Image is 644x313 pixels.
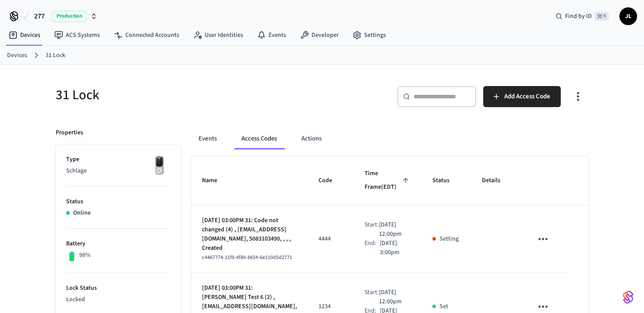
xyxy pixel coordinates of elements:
[47,27,107,43] a: ACS Systems
[619,7,637,25] button: JL
[318,174,343,187] span: Code
[364,220,379,239] div: Start:
[439,302,448,311] p: Set
[548,8,616,24] div: Find by ID⌘ K
[623,290,633,304] img: SeamLogoGradient.69752ec5.svg
[191,128,224,149] button: Events
[202,254,292,261] span: c4467774-11f9-4f80-8654-6e110d5d2771
[483,86,561,107] button: Add Access Code
[34,11,45,22] span: 277
[52,11,87,22] span: Production
[202,216,297,253] p: [DATE] 03:00PM 31: Code not changed (4) , [EMAIL_ADDRESS][DOMAIN_NAME], 5083103490, , , , Created
[2,27,47,43] a: Devices
[66,166,170,176] p: Schlage
[250,27,293,43] a: Events
[73,209,91,218] p: Online
[379,288,411,306] p: [DATE] 12:00pm
[346,27,393,43] a: Settings
[318,234,343,244] p: 4444
[293,27,346,43] a: Developer
[364,167,411,194] span: Time Frame(EDT)
[56,86,317,104] h5: 31 Lock
[318,302,343,311] p: 1234
[107,27,186,43] a: Connected Accounts
[202,174,229,187] span: Name
[191,128,588,149] div: ant example
[294,128,329,149] button: Actions
[504,91,550,102] span: Add Access Code
[482,174,512,187] span: Details
[66,197,170,206] p: Status
[66,295,170,304] p: Locked
[379,220,411,239] p: [DATE] 12:00pm
[234,128,284,149] button: Access Codes
[56,128,83,137] p: Properties
[7,51,27,60] a: Devices
[432,174,461,187] span: Status
[364,239,380,257] div: End:
[565,12,592,21] span: Find by ID
[149,155,170,177] img: Yale Assure Touchscreen Wifi Smart Lock, Satin Nickel, Front
[620,8,636,24] span: JL
[364,288,379,306] div: Start:
[66,284,170,293] p: Lock Status
[46,51,65,60] a: 31 Lock
[66,239,170,248] p: Battery
[186,27,250,43] a: User Identities
[439,234,459,244] p: Setting
[594,12,609,21] span: ⌘ K
[380,239,411,257] p: [DATE] 3:00pm
[66,155,170,164] p: Type
[79,251,91,260] p: 98%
